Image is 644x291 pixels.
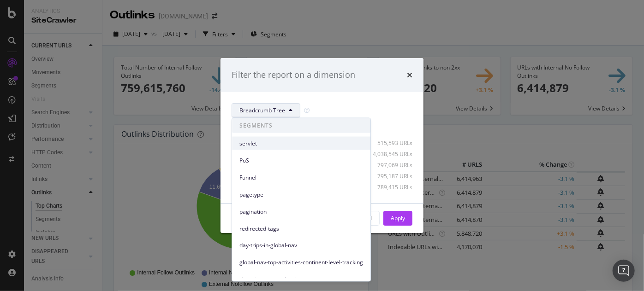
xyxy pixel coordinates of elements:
[239,139,363,147] span: servlet
[367,150,412,158] div: 4,038,545 URLs
[239,241,363,250] span: day-trips-in-global-nav
[239,258,363,267] span: global-nav-top-activities-continent-level-tracking
[407,69,412,81] div: times
[239,275,363,284] span: day-trips-content-blurb
[221,58,423,233] div: modal
[239,207,363,215] span: pagination
[367,161,412,169] div: 797,069 URLs
[232,118,370,133] span: SEGMENTS
[232,69,355,81] div: Filter the report on a dimension
[367,183,412,191] div: 789,415 URLs
[367,139,412,147] div: 515,593 URLs
[391,214,405,222] div: Apply
[239,106,285,114] span: Breadcrumb Tree
[383,211,412,226] button: Apply
[613,260,635,282] div: Open Intercom Messenger
[239,156,363,164] span: PoS
[239,173,363,181] span: Funnel
[232,103,300,118] button: Breadcrumb Tree
[239,190,363,198] span: pagetype
[239,224,363,233] span: redirected-tags
[367,172,412,180] div: 795,187 URLs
